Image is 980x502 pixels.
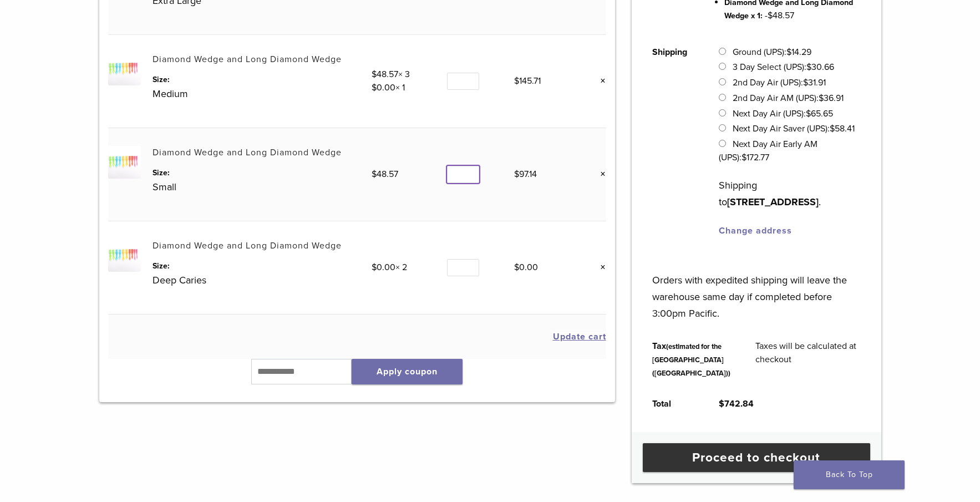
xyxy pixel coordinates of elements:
a: Remove this item [592,167,606,181]
p: Shipping to . [719,177,860,210]
button: Apply coupon [352,359,463,384]
span: $ [372,69,377,80]
span: $ [786,47,791,58]
dt: Size: [153,74,372,85]
label: Next Day Air Saver (UPS): [733,123,855,134]
bdi: 30.66 [806,62,834,73]
span: - 48.57 [765,10,794,21]
small: (estimated for the [GEOGRAPHIC_DATA] ([GEOGRAPHIC_DATA])) [652,342,730,378]
img: Diamond Wedge and Long Diamond Wedge [108,146,141,179]
p: Small [153,179,372,195]
span: $ [514,169,519,180]
span: $ [742,152,747,163]
a: Remove this item [592,260,606,275]
th: Total [640,388,707,419]
span: × 1 [372,82,405,93]
p: Deep Caries [153,272,372,288]
bdi: 36.91 [819,93,844,104]
button: Update cart [553,332,606,341]
a: Diamond Wedge and Long Diamond Wedge [153,54,342,65]
bdi: 65.65 [806,108,833,119]
span: × 2 [372,262,407,273]
span: $ [806,108,811,119]
span: $ [830,123,835,134]
span: $ [719,398,724,409]
label: 2nd Day Air (UPS): [733,77,826,88]
bdi: 172.77 [742,152,769,163]
bdi: 0.00 [372,262,395,273]
bdi: 0.00 [372,82,395,93]
span: $ [372,262,377,273]
label: Next Day Air (UPS): [733,108,833,119]
strong: [STREET_ADDRESS] [727,196,819,208]
dt: Size: [153,167,372,179]
th: Tax [640,331,743,388]
a: Back To Top [794,460,905,489]
bdi: 48.57 [372,169,398,180]
span: × 3 [372,69,410,80]
a: Change address [719,225,792,236]
img: Diamond Wedge and Long Diamond Wedge [108,53,141,85]
span: $ [806,62,811,73]
bdi: 145.71 [514,75,541,87]
label: Ground (UPS): [733,47,811,58]
a: Remove this item [592,74,606,88]
bdi: 31.91 [803,77,826,88]
bdi: 97.14 [514,169,537,180]
span: $ [819,93,824,104]
bdi: 14.29 [786,47,811,58]
span: $ [514,262,519,273]
span: $ [803,77,808,88]
label: Next Day Air Early AM (UPS): [719,139,817,163]
td: Taxes will be calculated at checkout [743,331,873,388]
a: Diamond Wedge and Long Diamond Wedge [153,147,342,158]
p: Medium [153,85,372,102]
label: 2nd Day Air AM (UPS): [733,93,844,104]
bdi: 0.00 [514,262,538,273]
p: Orders with expedited shipping will leave the warehouse same day if completed before 3:00pm Pacific. [652,255,860,322]
bdi: 48.57 [372,69,398,80]
th: Shipping [640,37,707,247]
span: $ [768,10,773,21]
span: $ [372,82,377,93]
img: Diamond Wedge and Long Diamond Wedge [108,239,141,272]
a: Diamond Wedge and Long Diamond Wedge [153,240,342,251]
bdi: 58.41 [830,123,855,134]
span: $ [514,75,519,87]
label: 3 Day Select (UPS): [733,62,834,73]
dt: Size: [153,260,372,272]
bdi: 742.84 [719,398,754,409]
a: Proceed to checkout [643,443,870,472]
span: $ [372,169,377,180]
